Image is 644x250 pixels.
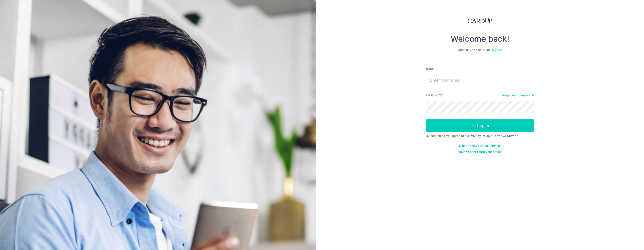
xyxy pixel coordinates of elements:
[501,93,534,97] a: Forgot your password?
[492,48,502,52] a: Sign up
[459,144,501,148] a: Didn't receive unlock details?
[468,18,492,24] img: CardUp Logo
[493,134,518,138] a: Terms Of Service
[470,134,491,138] a: Privacy Policy
[426,66,434,71] label: Email
[426,134,534,138] div: By continuing you agree to our &
[426,34,534,44] h4: Welcome back!
[426,92,442,98] label: Password
[458,150,502,154] a: Haven't confirmed your email?
[426,74,534,86] input: Enter your Email
[426,119,534,132] button: Log in
[426,48,534,52] div: Don’t have an account?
